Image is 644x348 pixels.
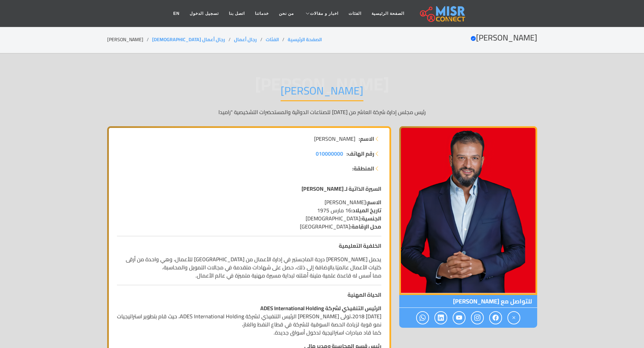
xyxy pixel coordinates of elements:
[117,198,381,231] p: [PERSON_NAME] 16 مارس 1975 [DEMOGRAPHIC_DATA] [GEOGRAPHIC_DATA]
[274,7,299,20] a: من نحن
[471,36,476,41] svg: Verified account
[117,255,381,279] p: يحمل [PERSON_NAME] درجة الماجستير في إدارة الأعمال من [GEOGRAPHIC_DATA] للأعمال، وهي واحدة من أرق...
[360,213,381,223] strong: الجنسية:
[168,7,185,20] a: EN
[152,35,225,44] a: رجال أعمال [DEMOGRAPHIC_DATA]
[399,295,537,308] span: للتواصل مع [PERSON_NAME]
[316,149,343,159] span: 010000000
[348,290,381,300] strong: الحياة المهنية
[339,241,381,251] strong: الخلفية التعليمية
[302,184,381,194] strong: السيرة الذاتية لـ [PERSON_NAME]
[352,164,374,172] strong: المنطقة:
[288,35,322,44] a: الصفحة الرئيسية
[310,10,338,17] span: اخبار و مقالات
[366,7,409,20] a: الصفحة الرئيسية
[266,35,279,44] a: الفئات
[250,7,274,20] a: خدماتنا
[281,84,363,101] h1: [PERSON_NAME]
[343,7,366,20] a: الفئات
[420,5,465,22] img: main.misr_connect
[316,150,343,158] a: 010000000
[359,135,374,143] strong: الاسم:
[347,150,374,158] strong: رقم الهاتف:
[314,135,355,143] span: [PERSON_NAME]
[471,33,537,43] h2: [PERSON_NAME]
[224,7,250,20] a: اتصل بنا
[350,221,381,232] strong: محل الإقامة:
[299,7,343,20] a: اخبار و مقالات
[351,205,381,215] strong: تاريخ الميلاد:
[260,303,381,313] strong: الرئيس التنفيذي لشركة ADES International Holding
[117,304,381,337] p: [DATE] 2018،تولى [PERSON_NAME] الرئيس التنفيذي لشركة ADES International Holding، حيث قام بتطوير ا...
[399,126,537,295] img: أيمن ممدوح
[366,197,381,207] strong: الاسم:
[107,36,152,43] li: [PERSON_NAME]
[185,7,223,20] a: تسجيل الدخول
[234,35,257,44] a: رجال أعمال
[107,108,537,116] p: رئيس مجلس إدارة شركة العاشر من [DATE] للصناعات الدوائية والمستحضرات التشخيصية "راميدا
